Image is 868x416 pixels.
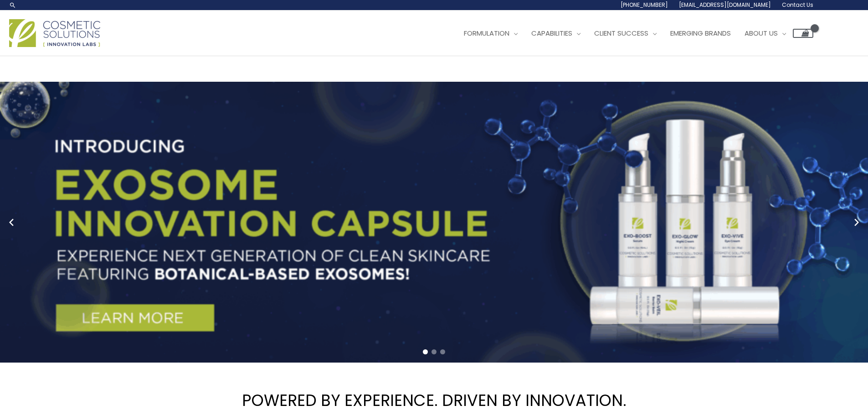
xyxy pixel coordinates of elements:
button: Next slide [850,216,863,229]
button: Previous slide [5,216,18,229]
span: Emerging Brands [670,28,731,38]
a: Client Success [587,20,663,47]
a: Formulation [457,20,524,47]
span: Contact Us [782,1,813,9]
span: About Us [745,28,778,38]
a: Capabilities [524,20,587,47]
span: Client Success [594,28,648,38]
a: About Us [738,20,793,47]
span: Capabilities [531,28,572,38]
span: Go to slide 2 [431,349,437,354]
span: Go to slide 1 [423,349,428,354]
a: Search icon link [9,1,16,9]
a: Emerging Brands [663,20,738,47]
span: [PHONE_NUMBER] [621,1,668,9]
span: Formulation [464,28,509,38]
span: Go to slide 3 [440,349,445,354]
a: View Shopping Cart, empty [793,29,813,38]
span: [EMAIL_ADDRESS][DOMAIN_NAME] [679,1,771,9]
nav: Site Navigation [450,20,813,47]
img: Cosmetic Solutions Logo [9,19,100,47]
